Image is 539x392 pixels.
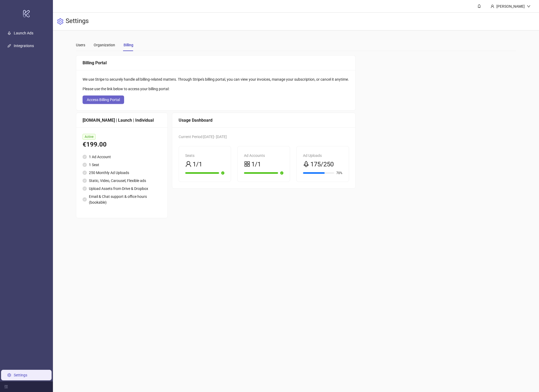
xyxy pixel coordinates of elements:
[280,171,283,175] span: check-circle
[193,159,202,170] span: 1/1
[303,161,309,167] span: rocket
[221,171,224,175] span: check-circle
[83,179,87,183] span: check-circle
[477,4,481,8] span: bell
[124,42,133,48] div: Billing
[83,171,87,175] span: check-circle
[83,117,161,124] div: [DOMAIN_NAME] | Launch | Individual
[83,186,161,192] li: Upload Assets from Drive & Dropbox
[303,153,342,158] div: Ad Uploads
[251,159,261,170] span: 1/1
[83,95,124,104] button: Access Billing Portal
[179,117,349,124] div: Usage Dashboard
[83,60,349,66] div: Billing Portal
[83,163,87,167] span: check-circle
[244,161,250,167] span: appstore
[14,373,27,377] a: Settings
[185,153,225,158] div: Seats
[83,140,161,150] div: €199.00
[76,42,85,48] div: Users
[83,178,161,184] li: Static, Video, Carousel, Flexible ads
[527,4,531,8] span: down
[491,4,494,8] span: user
[14,44,34,48] a: Integrations
[94,42,115,48] div: Organization
[336,171,342,175] span: 70%
[83,162,161,168] li: 1 Seat
[4,385,8,389] span: menu-fold
[310,159,334,170] span: 175/250
[14,31,33,35] a: Launch Ads
[494,3,527,9] div: [PERSON_NAME]
[83,76,349,82] div: We use Stripe to securely handle all billing-related matters. Through Stripe's billing portal, yo...
[83,154,161,160] li: 1 Ad Account
[83,194,161,205] li: Email & Chat support & office hours (bookable)
[185,161,192,167] span: user
[83,170,161,176] li: 250 Monthly Ad Uploads
[83,134,96,140] span: Active
[179,135,227,139] span: Current Period: [DATE] - [DATE]
[57,18,64,25] span: setting
[66,17,89,26] h3: Settings
[83,155,87,159] span: check-circle
[83,197,87,202] span: check-circle
[83,86,349,92] div: Please use the link below to access your billing portal:
[87,98,120,102] span: Access Billing Portal
[244,153,283,158] div: Ad Accounts
[83,186,87,191] span: check-circle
